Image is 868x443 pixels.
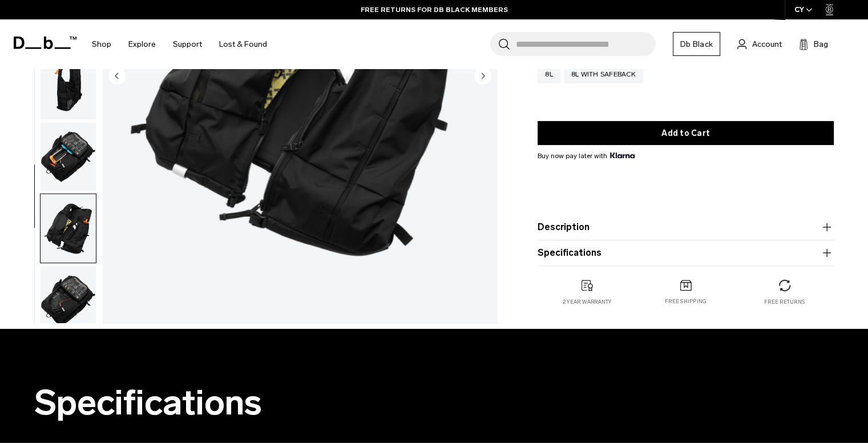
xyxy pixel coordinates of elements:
p: Free shipping [665,298,706,306]
a: 8L [538,65,560,83]
button: Next slide [474,67,491,86]
a: Support [173,24,202,65]
button: Bag [799,37,828,51]
a: Db Black [673,32,720,56]
nav: Main Navigation [83,19,276,69]
img: Snow Pro Vest 8L with Safeback [41,194,96,263]
img: {"height" => 20, "alt" => "Klarna"} [610,152,635,158]
button: Snow Pro Vest 8L with Safeback [40,265,96,335]
a: Explore [128,24,156,65]
a: 8L with Safeback [564,65,643,83]
img: Snow Pro Vest 8L with Safeback [41,51,96,119]
button: Snow Pro Vest 8L with Safeback [40,122,96,192]
img: Snow Pro Vest 8L with Safeback [41,266,96,335]
a: Shop [92,24,111,65]
button: Specifications [538,246,834,260]
span: Buy now pay later with [538,151,635,161]
a: FREE RETURNS FOR DB BLACK MEMBERS [361,5,508,15]
button: Description [538,220,834,234]
button: Snow Pro Vest 8L with Safeback [40,194,96,263]
button: Previous slide [108,67,126,86]
span: Account [752,38,782,50]
a: Lost & Found [219,24,267,65]
p: 2 year warranty [563,298,612,306]
a: Account [737,37,782,51]
span: Bag [814,38,828,50]
p: Free returns [764,298,805,306]
button: Snow Pro Vest 8L with Safeback [40,50,96,120]
img: Snow Pro Vest 8L with Safeback [41,123,96,191]
h2: Specifications [34,384,366,422]
button: Add to Cart [538,121,834,145]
